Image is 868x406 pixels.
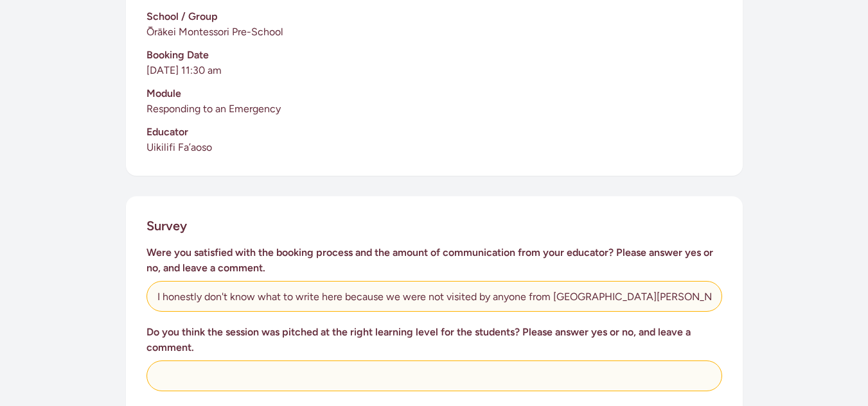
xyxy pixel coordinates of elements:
p: Uikilifi Fa’aoso [146,140,722,155]
p: Responding to an Emergency [146,101,722,117]
h3: Module [146,86,722,101]
h3: Were you satisfied with the booking process and the amount of communication from your educator? P... [146,245,722,276]
h2: Survey [146,217,187,235]
p: Ōrākei Montessori Pre-School [146,24,722,40]
h3: Booking Date [146,47,722,63]
h3: Do you think the session was pitched at the right learning level for the students? Please answer ... [146,325,722,355]
p: [DATE] 11:30 am [146,63,722,78]
h3: Educator [146,124,722,140]
h3: School / Group [146,9,722,24]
